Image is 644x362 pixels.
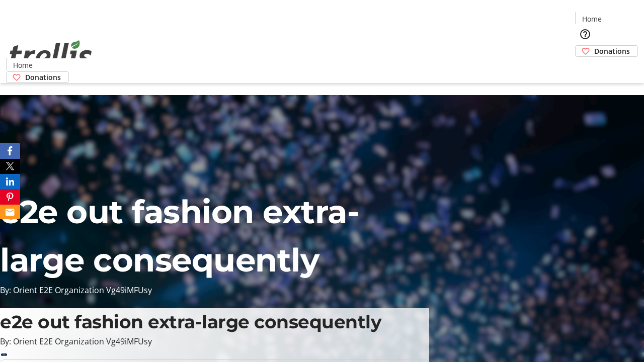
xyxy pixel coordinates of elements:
[13,60,33,70] span: Home
[594,46,630,56] span: Donations
[7,60,39,70] a: Home
[575,24,595,44] button: Help
[582,14,602,24] span: Home
[575,57,595,77] button: Cart
[25,72,61,82] span: Donations
[6,29,96,79] img: Orient E2E Organization Vg49iMFUsy's Logo
[576,14,608,24] a: Home
[6,71,69,83] a: Donations
[575,45,638,57] a: Donations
